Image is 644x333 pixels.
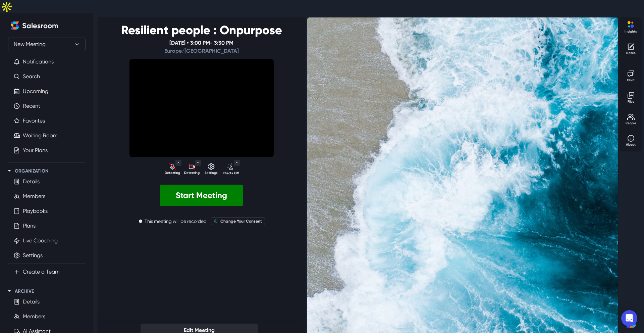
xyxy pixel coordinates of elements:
[23,192,45,200] a: Members
[211,217,265,225] button: Change Your Consent
[22,21,58,30] h2: Salesroom
[23,268,60,276] a: Create a Team
[623,110,639,127] button: Toggle people
[23,237,58,245] a: Live Coaching
[623,142,639,147] p: About
[145,218,207,225] p: This meeting will be recorded
[234,160,240,166] button: Toggle Menu
[23,222,36,230] a: Plans
[621,310,637,326] div: Open Intercom Messenger
[23,73,40,81] a: Search
[222,160,239,176] button: Background Effects
[623,19,639,35] button: Toggle Insights
[5,167,13,175] button: Toggle Organization
[623,67,639,84] button: Toggle chat
[8,19,21,32] a: Home
[23,178,40,186] a: Details
[623,78,639,83] p: Chat
[164,171,181,176] p: Detecting
[623,121,639,126] p: People
[23,102,40,110] a: Recent
[23,87,48,95] a: Upcoming
[23,298,40,306] a: Details
[623,132,639,148] button: Toggle about
[623,51,639,56] p: Notes
[8,38,86,51] button: New Meeting
[175,160,181,166] button: Toggle Menu
[183,160,200,176] button: Detecting camera
[23,146,48,154] a: Your Plans
[23,132,58,140] a: Waiting Room
[623,89,639,105] button: Toggle files
[23,117,45,125] a: Favorites
[623,29,639,34] p: Insights
[195,160,201,166] button: Toggle Menu
[164,48,239,54] span: Europe/[GEOGRAPHIC_DATA]
[23,313,45,321] a: Members
[203,171,220,176] p: Settings
[8,55,86,68] button: Notifications
[623,40,639,56] button: Toggle notes
[623,99,639,104] p: Files
[15,168,48,175] p: Organization
[222,171,239,176] p: Effects Off
[183,171,200,176] p: Detecting
[15,288,34,295] p: Archive
[23,251,43,259] a: Settings
[103,39,300,55] p: [DATE] • 3:00 PM - 3:30 PM
[5,287,13,295] button: Toggle Archive
[203,160,220,176] button: Settings
[164,160,181,176] button: Detecting microphone
[160,185,243,206] button: Start Meeting
[23,207,48,215] a: Playbooks
[103,23,300,38] h1: Resilient people : Onpurpose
